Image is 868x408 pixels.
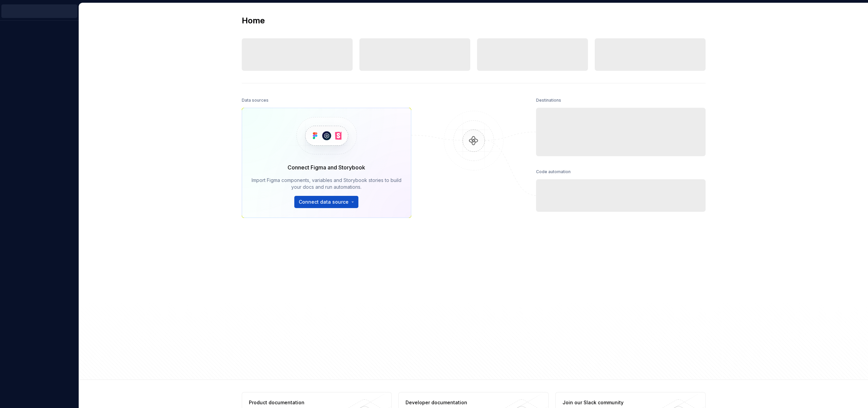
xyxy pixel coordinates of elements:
div: Import Figma components, variables and Storybook stories to build your docs and run automations. [252,177,401,190]
div: Data sources [242,96,269,105]
div: Destinations [536,96,561,105]
div: Join our Slack community [563,399,661,406]
div: Developer documentation [406,399,504,406]
div: Connect Figma and Storybook [288,163,365,171]
span: Connect data source [299,199,349,205]
button: Connect data source [294,196,358,208]
div: Code automation [536,167,571,177]
div: Product documentation [249,399,348,406]
h2: Home [242,15,265,26]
